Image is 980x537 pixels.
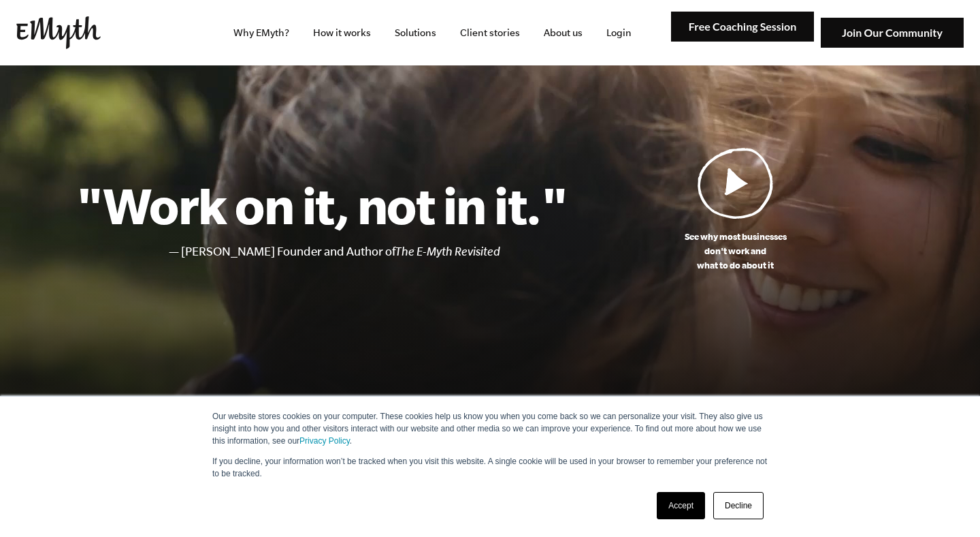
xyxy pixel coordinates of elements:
h1: "Work on it, not in it." [76,175,567,235]
p: See why most businesses don't work and what to do about it [567,230,904,273]
img: EMyth [16,16,101,49]
p: Our website stores cookies on your computer. These cookies help us know you when you come back so... [212,410,768,447]
p: If you decline, your information won’t be tracked when you visit this website. A single cookie wi... [212,455,768,480]
img: Join Our Community [821,18,964,48]
a: Accept [657,492,705,519]
img: Play Video [698,147,774,219]
li: [PERSON_NAME] Founder and Author of [181,242,567,262]
i: The E-Myth Revisited [395,245,500,258]
a: Decline [713,492,764,519]
a: Privacy Policy [299,436,350,446]
img: Free Coaching Session [671,12,814,42]
a: See why most businessesdon't work andwhat to do about it [567,147,904,273]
